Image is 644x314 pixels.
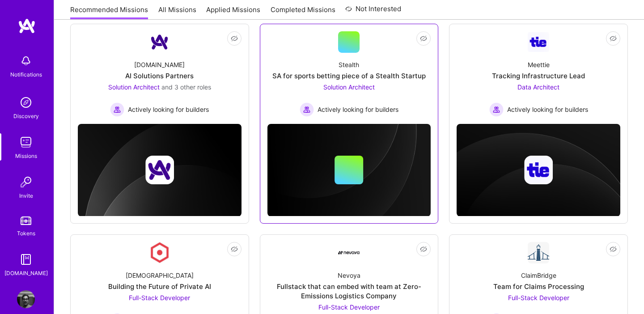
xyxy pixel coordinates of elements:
div: Fullstack that can embed with team at Zero-Emissions Logistics Company [267,282,431,301]
i: icon EyeClosed [610,35,617,42]
span: Actively looking for builders [507,105,588,114]
img: guide book [17,250,35,268]
i: icon EyeClosed [231,35,238,42]
a: All Missions [158,5,196,20]
div: [DEMOGRAPHIC_DATA] [126,271,194,280]
div: Team for Claims Processing [493,282,584,291]
div: Discovery [13,111,39,121]
div: Meettie [528,60,550,69]
div: Notifications [10,70,42,79]
img: Company logo [524,156,553,184]
a: Applied Missions [206,5,260,20]
a: Completed Missions [271,5,335,20]
img: Company Logo [528,32,549,51]
div: [DOMAIN_NAME] [134,60,185,69]
span: Full-Stack Developer [508,294,569,301]
img: cover [267,124,431,216]
img: Actively looking for builders [300,102,314,117]
i: icon EyeClosed [420,35,427,42]
span: Solution Architect [323,83,375,91]
div: Invite [19,191,33,200]
img: Company Logo [338,242,360,263]
span: Full-Stack Developer [318,303,380,311]
img: logo [18,18,36,34]
div: Tracking Infrastructure Lead [492,71,585,81]
div: Building the Future of Private AI [108,282,211,291]
div: Tokens [17,229,35,238]
a: Not Interested [345,4,401,20]
img: Company Logo [149,31,170,53]
img: Company logo [145,156,174,184]
div: ClaimBridge [521,271,556,280]
img: discovery [17,93,35,111]
i: icon EyeClosed [420,246,427,253]
img: Actively looking for builders [489,102,504,117]
img: Company Logo [149,242,170,263]
img: Company Logo [528,242,549,263]
div: [DOMAIN_NAME] [4,268,48,278]
div: Stealth [339,60,359,69]
span: Actively looking for builders [128,105,209,114]
div: Missions [15,151,37,161]
img: Actively looking for builders [110,102,124,117]
span: Data Architect [517,83,559,91]
a: Recommended Missions [70,5,148,20]
img: tokens [21,216,31,225]
span: Solution Architect [108,83,160,91]
i: icon EyeClosed [610,246,617,253]
div: Nevoya [338,271,360,280]
div: SA for sports betting piece of a Stealth Startup [272,71,426,81]
div: AI Solutions Partners [125,71,194,81]
span: and 3 other roles [161,83,211,91]
img: Invite [17,173,35,191]
img: User Avatar [17,290,35,308]
img: cover [78,124,241,216]
span: Actively looking for builders [318,105,398,114]
img: bell [17,52,35,70]
span: Full-Stack Developer [129,294,190,301]
i: icon EyeClosed [231,246,238,253]
img: teamwork [17,133,35,151]
img: cover [457,124,620,216]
